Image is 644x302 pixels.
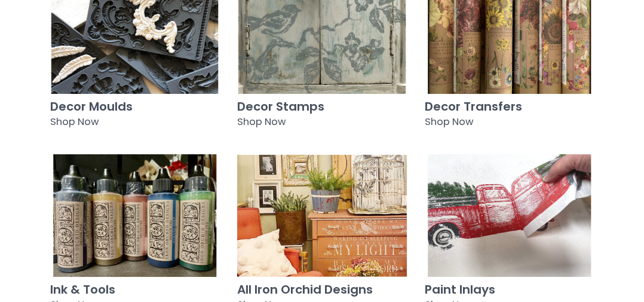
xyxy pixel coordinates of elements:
h3: Ink & Tools [50,283,219,296]
img: All Iron Orchid Designs [237,154,406,277]
h3: All Iron Orchid Designs [237,283,406,296]
span: Shop Now [50,115,99,129]
span: Shop Now [237,115,286,129]
img: Paint Inlays [425,154,594,277]
h3: Decor Stamps [237,100,406,113]
h3: Paint Inlays [425,283,594,296]
img: Ink & Tools [50,154,219,277]
h3: Decor Moulds [50,100,219,113]
h3: Decor Transfers [425,100,594,113]
span: Shop Now [425,115,473,129]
